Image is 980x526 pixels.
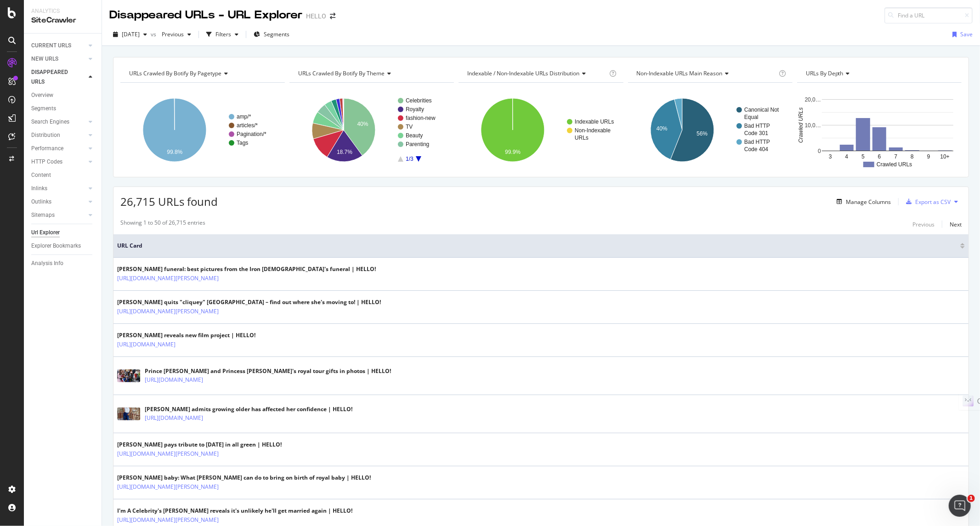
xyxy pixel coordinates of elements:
[117,340,176,349] a: [URL][DOMAIN_NAME]
[117,298,381,306] div: [PERSON_NAME] quits "cliquey" [GEOGRAPHIC_DATA] – find out where she's moving to! | HELLO!
[465,66,607,81] h4: Indexable / Non-Indexable URLs Distribution
[120,219,205,230] div: Showing 1 to 50 of 26,715 entries
[31,130,60,140] div: Distribution
[744,146,768,153] text: Code 404
[117,331,255,339] div: [PERSON_NAME] reveals new film project | HELLO!
[406,115,436,121] text: fashion-new
[117,369,140,382] img: main image
[656,125,667,132] text: 40%
[861,153,865,160] text: 5
[804,96,821,103] text: 20,0…
[912,219,935,230] button: Previous
[902,194,951,209] button: Export as CSV
[406,106,424,113] text: Royalty
[31,241,81,251] div: Explorer Bookmarks
[117,242,958,250] span: URL Card
[145,413,203,423] a: [URL][DOMAIN_NAME]
[289,90,454,170] svg: A chart.
[306,11,326,21] div: HELLO
[406,124,413,130] text: TV
[122,30,140,38] span: 2025 Sep. 14th
[912,221,935,228] div: Previous
[120,90,285,170] svg: A chart.
[330,13,335,19] div: arrow-right-arrow-left
[215,30,231,38] div: Filters
[406,97,432,104] text: Celebrities
[878,153,881,160] text: 6
[31,90,95,100] a: Overview
[117,407,140,420] img: main image
[31,68,86,87] a: DISAPPEARED URLS
[31,41,71,51] div: CURRENT URLS
[127,66,277,81] h4: URLs Crawled By Botify By pagetype
[117,507,352,515] div: I'm A Celebrity's [PERSON_NAME] reveals it's unlikely he'll get married again | HELLO!
[237,113,251,120] text: amp/*
[31,259,95,268] a: Analysis Info
[31,68,78,87] div: DISAPPEARED URLS
[31,228,60,238] div: Url Explorer
[459,90,623,170] svg: A chart.
[31,259,63,268] div: Analysis Info
[298,69,385,77] span: URLs Crawled By Botify By theme
[911,153,914,160] text: 8
[940,153,949,160] text: 10+
[31,54,86,64] a: NEW URLS
[575,135,589,141] text: URLs
[949,27,973,42] button: Save
[846,198,891,206] div: Manage Columns
[117,482,219,492] a: [URL][DOMAIN_NAME][PERSON_NAME]
[237,122,258,129] text: articles/*
[628,90,793,170] svg: A chart.
[117,274,219,283] a: [URL][DOMAIN_NAME][PERSON_NAME]
[31,184,86,193] a: Inlinks
[337,149,352,155] text: 18.7%
[877,161,912,168] text: Crawled URLs
[237,131,266,137] text: Pagination/*
[915,198,951,206] div: Export as CSV
[31,90,53,100] div: Overview
[798,107,804,143] text: Crawled URLs
[950,221,962,228] div: Next
[31,144,63,153] div: Performance
[949,495,971,517] iframe: Intercom live chat
[117,449,219,458] a: [URL][DOMAIN_NAME][PERSON_NAME]
[31,104,56,113] div: Segments
[804,66,953,81] h4: URLs by Depth
[31,210,86,220] a: Sitemaps
[31,41,86,51] a: CURRENT URLS
[31,228,95,238] a: Url Explorer
[31,15,94,26] div: SiteCrawler
[960,30,973,38] div: Save
[406,156,414,162] text: 1/3
[357,121,368,127] text: 40%
[109,27,151,42] button: [DATE]
[31,197,86,207] a: Outlinks
[203,27,242,42] button: Filters
[145,375,203,385] a: [URL][DOMAIN_NAME]
[744,130,768,136] text: Code 301
[117,441,282,449] div: [PERSON_NAME] pays tribute to [DATE] in all green | HELLO!
[635,66,777,81] h4: Non-Indexable URLs Main Reason
[264,30,289,38] span: Segments
[968,495,975,502] span: 1
[31,157,86,167] a: HTTP Codes
[406,141,429,147] text: Parenting
[117,265,376,273] div: [PERSON_NAME] funeral: best pictures from the Iron [DEMOGRAPHIC_DATA]'s funeral | HELLO!
[744,107,779,113] text: Canonical Not
[120,194,218,209] span: 26,715 URLs found
[31,241,95,251] a: Explorer Bookmarks
[744,123,770,129] text: Bad HTTP
[31,144,86,153] a: Performance
[250,27,293,42] button: Segments
[505,149,521,156] text: 99.9%
[145,405,352,413] div: [PERSON_NAME] admits growing older has affected her confidence | HELLO!
[806,69,844,77] span: URLs by Depth
[894,153,897,160] text: 7
[31,184,47,193] div: Inlinks
[797,90,962,170] svg: A chart.
[829,153,832,160] text: 3
[109,7,302,23] div: Disappeared URLs - URL Explorer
